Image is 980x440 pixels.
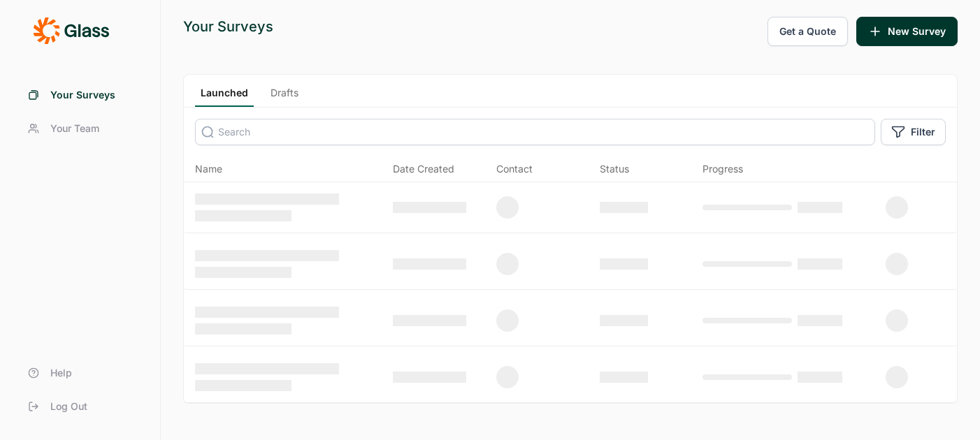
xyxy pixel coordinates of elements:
button: Filter [881,119,946,145]
div: Status [600,162,629,176]
a: Launched [195,86,254,107]
span: Your Surveys [50,88,115,102]
span: Your Team [50,122,99,135]
span: Filter [911,125,935,139]
div: Progress [702,162,743,176]
div: Contact [496,162,533,176]
span: Date Created [393,162,454,176]
span: Help [50,366,72,380]
div: Your Surveys [183,17,273,36]
span: Log Out [50,399,87,413]
input: Search [195,119,875,145]
button: New Survey [856,17,958,46]
a: Drafts [265,86,304,107]
span: Name [195,162,222,176]
button: Get a Quote [768,17,848,46]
